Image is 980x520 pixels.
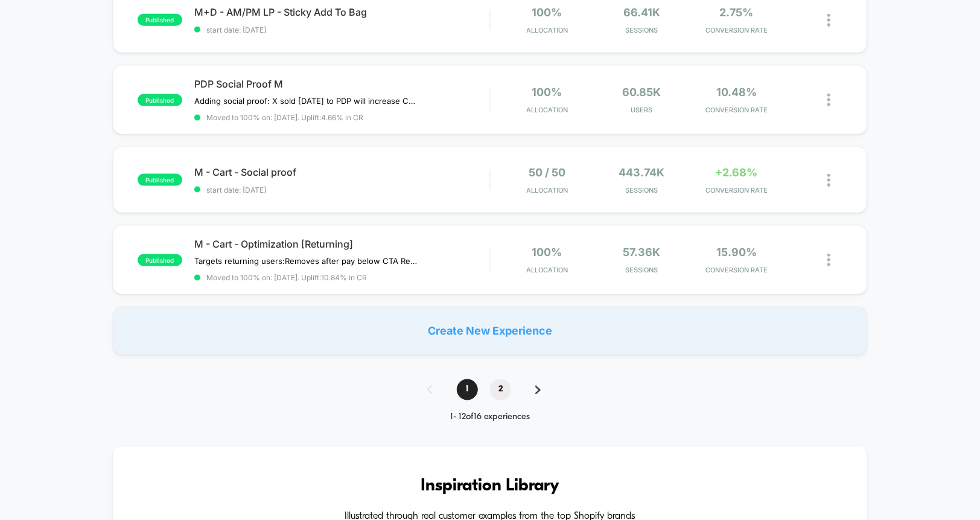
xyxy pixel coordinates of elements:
[194,238,489,250] span: M - Cart - Optimization [Returning]
[532,246,562,258] span: 100%
[720,6,754,19] span: 2.75%
[597,106,686,114] span: Users
[597,186,686,194] span: Sessions
[149,477,831,496] h3: Inspiration Library
[490,379,511,400] span: 2
[692,106,781,114] span: CONVERSION RATE
[597,26,686,34] span: Sessions
[692,266,781,274] span: CONVERSION RATE
[716,86,757,98] span: 10.48%
[529,166,565,179] span: 50 / 50
[138,14,182,26] span: published
[623,246,660,258] span: 57.36k
[415,412,565,423] div: 1 - 12 of 16 experiences
[716,246,757,258] span: 15.90%
[597,266,686,274] span: Sessions
[716,166,758,179] span: +2.68%
[194,78,489,90] span: PDP Social Proof M
[623,6,660,19] span: 66.41k
[619,166,664,179] span: 443.74k
[457,379,478,400] span: 1
[526,266,568,274] span: Allocation
[827,254,830,266] img: close
[138,174,182,186] span: published
[194,6,489,18] span: M+D - AM/PM LP - Sticky Add To Bag
[194,25,489,34] span: start date: [DATE]
[692,26,781,34] span: CONVERSION RATE
[827,174,830,187] img: close
[194,185,489,194] span: start date: [DATE]
[194,256,418,266] span: Targets returning users:Removes after pay below CTA Removes "shipping and taxes calculated later﻿...
[113,307,867,355] div: Create New Experience
[692,186,781,194] span: CONVERSION RATE
[138,94,182,106] span: published
[622,86,661,98] span: 60.85k
[194,96,418,106] span: Adding social proof: X sold [DATE] to PDP will increase CVR
[206,273,367,282] span: Moved to 100% on: [DATE] . Uplift: 10.84% in CR
[526,26,568,34] span: Allocation
[206,113,363,122] span: Moved to 100% on: [DATE] . Uplift: 4.66% in CR
[532,6,562,19] span: 100%
[194,166,489,178] span: M - Cart - Social proof
[138,254,182,266] span: published
[526,106,568,114] span: Allocation
[827,14,830,27] img: close
[526,186,568,194] span: Allocation
[827,94,830,106] img: close
[535,386,541,394] img: pagination forward
[532,86,562,98] span: 100%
